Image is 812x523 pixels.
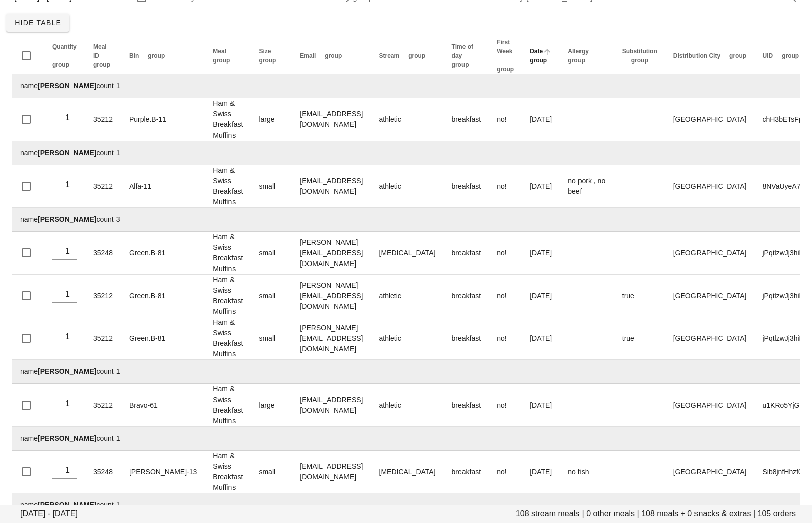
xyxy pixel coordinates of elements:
td: no! [489,384,522,427]
td: [MEDICAL_DATA] [371,451,444,493]
td: breakfast [444,232,489,275]
span: group [213,57,230,64]
td: no! [489,275,522,317]
span: group [52,61,69,68]
td: Ham & Swiss Breakfast Muffins [205,98,251,141]
td: [EMAIL_ADDRESS][DOMAIN_NAME] [292,98,371,141]
td: true [614,317,665,360]
td: [DATE] [522,275,560,317]
span: First Week [497,39,512,55]
td: Ham & Swiss Breakfast Muffins [205,275,251,317]
td: Green.B-81 [121,275,205,317]
td: small [251,232,292,275]
span: group [408,52,425,59]
th: Meal: Not sorted. Activate to sort ascending. [205,38,251,74]
span: Quantity [52,43,77,50]
td: breakfast [444,451,489,493]
td: [PERSON_NAME][EMAIL_ADDRESS][DOMAIN_NAME] [292,317,371,360]
td: athletic [371,317,444,360]
th: Stream: Not sorted. Activate to sort ascending. [371,38,444,74]
td: 35248 [85,451,121,493]
td: [EMAIL_ADDRESS][DOMAIN_NAME] [292,165,371,208]
td: true [614,275,665,317]
td: athletic [371,275,444,317]
td: 35212 [85,98,121,141]
td: no! [489,165,522,208]
td: 35212 [85,165,121,208]
span: group [148,52,165,59]
td: Ham & Swiss Breakfast Muffins [205,451,251,493]
td: no! [489,451,522,493]
th: Allergy: Not sorted. Activate to sort ascending. [560,38,614,74]
th: Substitution: Not sorted. Activate to sort ascending. [614,38,665,74]
span: group [452,61,469,68]
td: 35248 [85,232,121,275]
th: Time of day: Not sorted. Activate to sort ascending. [444,38,489,74]
td: [GEOGRAPHIC_DATA] [665,451,755,493]
td: no! [489,98,522,141]
td: athletic [371,98,444,141]
td: Purple.B-11 [121,98,205,141]
td: small [251,317,292,360]
td: no fish [560,451,614,493]
strong: [PERSON_NAME] [38,82,96,90]
td: Ham & Swiss Breakfast Muffins [205,384,251,427]
span: Date [530,48,543,55]
td: [DATE] [522,98,560,141]
td: athletic [371,165,444,208]
td: breakfast [444,98,489,141]
td: breakfast [444,384,489,427]
td: [DATE] [522,384,560,427]
span: Distribution City [673,52,720,59]
span: Meal ID [93,43,107,59]
td: small [251,451,292,493]
td: [DATE] [522,165,560,208]
td: Green.B-81 [121,317,205,360]
th: Quantity: Not sorted. Activate to sort ascending. [44,38,85,74]
th: Date: Not sorted. Activate to sort ascending. [522,38,560,74]
strong: [PERSON_NAME] [38,149,96,157]
td: Bravo-61 [121,384,205,427]
td: small [251,275,292,317]
td: [DATE] [522,317,560,360]
th: First Week: Not sorted. Activate to sort ascending. [489,38,522,74]
td: Ham & Swiss Breakfast Muffins [205,165,251,208]
td: [GEOGRAPHIC_DATA] [665,384,755,427]
span: Hide Table [14,19,61,27]
span: Time of day [452,43,473,59]
td: breakfast [444,165,489,208]
td: large [251,98,292,141]
span: Size [259,48,271,55]
td: breakfast [444,317,489,360]
span: Substitution [622,48,657,55]
button: Hide Table [6,14,69,32]
td: no! [489,317,522,360]
td: [GEOGRAPHIC_DATA] [665,98,755,141]
strong: [PERSON_NAME] [38,501,96,509]
span: group [325,52,342,59]
td: [PERSON_NAME][EMAIL_ADDRESS][DOMAIN_NAME] [292,232,371,275]
td: small [251,165,292,208]
td: 35212 [85,317,121,360]
td: Green.B-81 [121,232,205,275]
span: Bin [129,52,139,59]
span: group [497,66,514,73]
th: Size: Not sorted. Activate to sort ascending. [251,38,292,74]
td: [EMAIL_ADDRESS][DOMAIN_NAME] [292,451,371,493]
td: [PERSON_NAME][EMAIL_ADDRESS][DOMAIN_NAME] [292,275,371,317]
td: no pork , no beef [560,165,614,208]
span: Email [300,52,316,59]
strong: [PERSON_NAME] [38,215,96,223]
td: [GEOGRAPHIC_DATA] [665,317,755,360]
td: Alfa-11 [121,165,205,208]
td: [PERSON_NAME]-13 [121,451,205,493]
span: group [259,57,276,64]
td: large [251,384,292,427]
td: athletic [371,384,444,427]
td: 35212 [85,384,121,427]
span: Allergy [568,48,589,55]
span: group [729,52,746,59]
td: breakfast [444,275,489,317]
th: Distribution City: Not sorted. Activate to sort ascending. [665,38,755,74]
strong: [PERSON_NAME] [38,367,96,375]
